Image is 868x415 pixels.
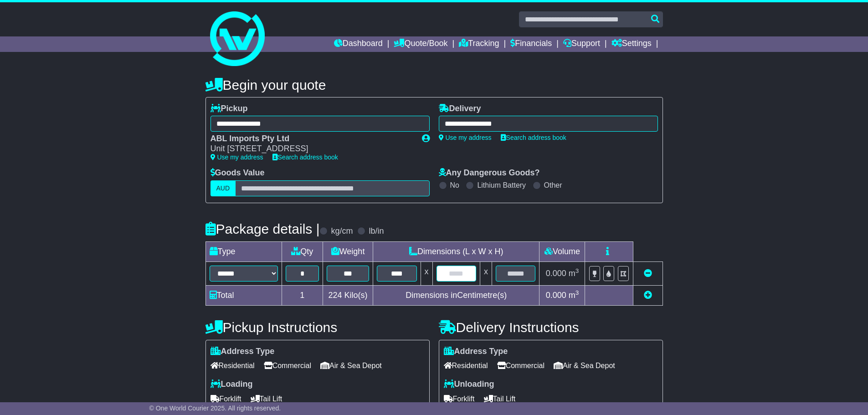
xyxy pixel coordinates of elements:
[373,285,539,305] td: Dimensions in Centimetre(s)
[373,241,539,261] td: Dimensions (L x W x H)
[323,285,373,305] td: Kilo(s)
[569,291,579,300] span: m
[211,144,413,154] div: Unit [STREET_ADDRESS]
[563,36,600,52] a: Support
[439,134,492,141] a: Use my address
[501,134,566,141] a: Search address book
[444,392,475,406] span: Forklift
[282,285,323,305] td: 1
[484,392,516,406] span: Tail Lift
[539,241,585,261] td: Volume
[334,36,383,52] a: Dashboard
[331,226,353,236] label: kg/cm
[211,104,248,114] label: Pickup
[394,36,447,52] a: Quote/Book
[480,261,492,285] td: x
[611,36,652,52] a: Settings
[211,134,413,144] div: ABL Imports Pty Ltd
[477,181,526,190] label: Lithium Battery
[439,320,663,335] h4: Delivery Instructions
[510,36,552,52] a: Financials
[369,226,384,236] label: lb/in
[323,241,373,261] td: Weight
[320,359,382,373] span: Air & Sea Depot
[329,291,342,300] span: 224
[444,347,508,357] label: Address Type
[211,347,275,357] label: Address Type
[205,77,663,92] h4: Begin your quote
[544,181,562,190] label: Other
[575,289,579,296] sup: 3
[211,379,253,389] label: Loading
[554,359,615,373] span: Air & Sea Depot
[644,291,652,300] a: Add new item
[444,359,488,373] span: Residential
[205,285,282,305] td: Total
[575,267,579,274] sup: 3
[211,168,265,178] label: Goods Value
[211,392,241,406] span: Forklift
[459,36,499,52] a: Tracking
[497,359,544,373] span: Commercial
[211,180,236,196] label: AUD
[439,104,481,114] label: Delivery
[439,168,540,178] label: Any Dangerous Goods?
[211,154,263,161] a: Use my address
[205,241,282,261] td: Type
[444,379,494,389] label: Unloading
[205,221,320,236] h4: Package details |
[149,405,281,412] span: © One World Courier 2025. All rights reserved.
[644,269,652,278] a: Remove this item
[450,181,459,190] label: No
[272,154,338,161] a: Search address book
[569,269,579,278] span: m
[211,359,255,373] span: Residential
[546,291,566,300] span: 0.000
[264,359,311,373] span: Commercial
[421,261,432,285] td: x
[205,320,430,335] h4: Pickup Instructions
[282,241,323,261] td: Qty
[546,269,566,278] span: 0.000
[251,392,282,406] span: Tail Lift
